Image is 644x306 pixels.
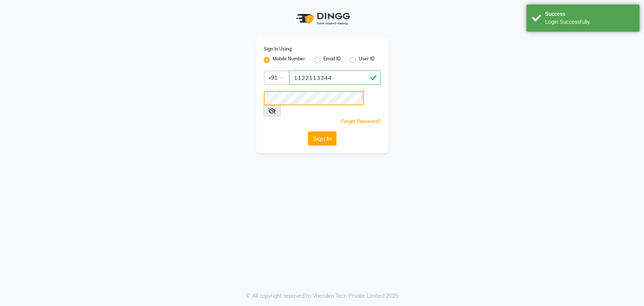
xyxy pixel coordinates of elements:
div: Login Successfully. [545,18,634,26]
label: Mobile Number [273,55,305,65]
img: logo1.svg [292,8,352,30]
label: User ID [359,55,375,65]
input: Username [289,71,381,85]
button: Sign In [308,131,337,146]
label: Sign In Using: [264,46,292,52]
a: Forgot Password? [341,118,381,124]
div: Success [545,10,634,18]
label: Email ID [323,55,341,65]
input: Username [264,91,364,105]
